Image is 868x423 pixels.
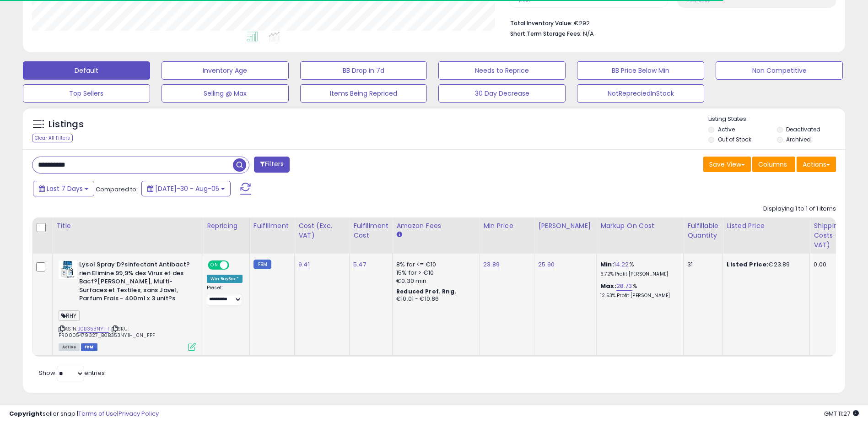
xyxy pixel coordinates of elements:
div: €10.01 - €10.86 [396,295,472,303]
div: Clear All Filters [32,134,73,142]
span: RHY [59,310,80,321]
button: Last 7 Days [33,181,94,196]
div: ASIN: [59,260,196,350]
div: Min Price [483,221,530,231]
th: The percentage added to the cost of goods (COGS) that forms the calculator for Min & Max prices. [597,217,684,254]
div: 0.00 [814,260,857,269]
button: Selling @ Max [162,84,289,103]
div: 8% for <= €10 [396,260,472,269]
div: €0.30 min [396,277,472,285]
b: Total Inventory Value: [510,19,572,27]
a: B0B353NY1H [77,325,109,333]
button: Filters [254,157,290,173]
button: NotRepreciedInStock [577,84,704,103]
p: 12.53% Profit [PERSON_NAME] [600,293,676,299]
small: Amazon Fees. [396,231,402,239]
div: Shipping Costs (Exc. VAT) [814,221,861,250]
b: Max: [600,282,616,290]
label: Active [718,125,735,133]
label: Out of Stock [718,136,751,143]
div: Preset: [207,285,243,305]
b: Reduced Prof. Rng. [396,287,456,295]
div: Fulfillment Cost [353,221,388,240]
b: Listed Price: [727,260,768,269]
div: 31 [687,260,716,269]
div: 15% for > €10 [396,269,472,277]
span: Columns [758,160,787,169]
h5: Listings [49,118,84,131]
button: Items Being Repriced [300,84,427,103]
b: Lysol Spray D?sinfectant Antibact?rien Elimine 99,9% des Virus et des Bact?[PERSON_NAME], Multi-S... [79,260,190,305]
span: FBM [81,343,97,351]
a: 14.22 [614,260,629,269]
div: Markup on Cost [600,221,679,231]
button: Top Sellers [23,84,150,103]
button: Save View [703,157,751,172]
li: €292 [510,17,829,28]
b: Short Term Storage Fees: [510,30,582,38]
div: Win BuyBox * [207,275,243,283]
div: €23.89 [727,260,803,269]
button: [DATE]-30 - Aug-05 [141,181,231,196]
label: Archived [786,136,811,143]
button: Columns [752,157,795,172]
button: Inventory Age [162,61,289,80]
div: Cost (Exc. VAT) [298,221,345,240]
small: FBM [253,260,271,269]
div: % [600,282,676,299]
div: seller snap | | [9,410,159,418]
span: Last 7 Days [47,184,83,193]
p: Listing States: [708,115,845,124]
a: Terms of Use [78,409,117,418]
div: Repricing [207,221,246,231]
a: 25.90 [538,260,555,269]
label: Deactivated [786,125,820,133]
span: OFF [228,261,243,269]
span: Show: entries [39,369,105,377]
button: BB Price Below Min [577,61,704,80]
div: Listed Price [727,221,806,231]
button: Needs to Reprice [438,61,566,80]
a: Privacy Policy [119,409,159,418]
span: Compared to: [96,185,138,194]
div: Fulfillment [253,221,291,231]
button: 30 Day Decrease [438,84,566,103]
span: N/A [583,29,594,38]
button: Actions [797,157,836,172]
span: All listings currently available for purchase on Amazon [59,343,80,351]
div: Fulfillable Quantity [687,221,719,240]
button: Non Competitive [716,61,843,80]
p: 6.72% Profit [PERSON_NAME] [600,271,676,277]
button: Default [23,61,150,80]
a: 9.41 [298,260,310,269]
strong: Copyright [9,409,43,418]
div: Title [56,221,199,231]
a: 28.73 [616,282,632,291]
span: ON [209,261,220,269]
b: Min: [600,260,614,269]
div: % [600,260,676,277]
a: 23.89 [483,260,500,269]
div: Amazon Fees [396,221,475,231]
img: 41QId83-BTL._SL40_.jpg [59,260,77,279]
span: 2025-08-13 11:27 GMT [824,409,859,418]
span: | SKU: PR0005479327_B0B353NY1H_0N_FPF [59,325,155,339]
div: [PERSON_NAME] [538,221,593,231]
a: 5.47 [353,260,366,269]
div: Displaying 1 to 1 of 1 items [763,205,836,213]
button: BB Drop in 7d [300,61,427,80]
span: [DATE]-30 - Aug-05 [155,184,219,193]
